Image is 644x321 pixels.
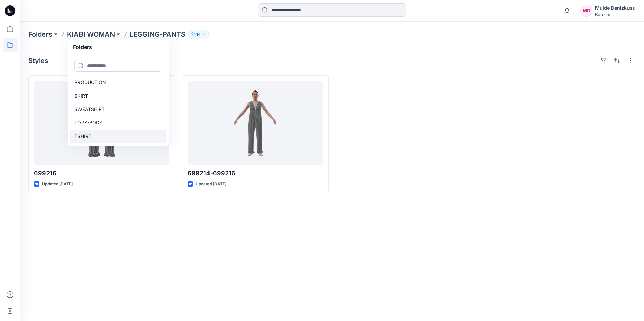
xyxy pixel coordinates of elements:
[196,181,226,188] p: Updated [DATE]
[70,89,166,103] a: SKIRT
[595,12,636,17] div: Kardem
[74,78,106,86] p: PRODUCTION
[74,105,105,113] p: SWEATSHIRT
[42,181,73,188] p: Updated [DATE]
[74,132,91,140] p: TSHIRT
[74,92,88,100] p: SKIRT
[595,4,636,12] div: Mujde Denizkusu
[196,31,201,38] p: 14
[69,40,96,54] h5: Folders
[28,30,52,39] a: Folders
[34,81,169,165] a: 699216
[70,103,166,116] a: SWEATSHIRT
[130,30,185,39] p: LEGGING-PANTS
[34,169,169,178] p: 699216
[70,76,166,89] a: PRODUCTION
[70,130,166,143] a: TSHIRT
[188,81,323,165] a: 699214-699216
[28,57,49,65] h4: Styles
[74,119,103,127] p: TOPS-BODY
[188,169,323,178] p: 699214-699216
[580,5,592,17] div: MD
[70,116,166,130] a: TOPS-BODY
[67,30,115,39] a: KIABI WOMAN
[188,30,209,39] button: 14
